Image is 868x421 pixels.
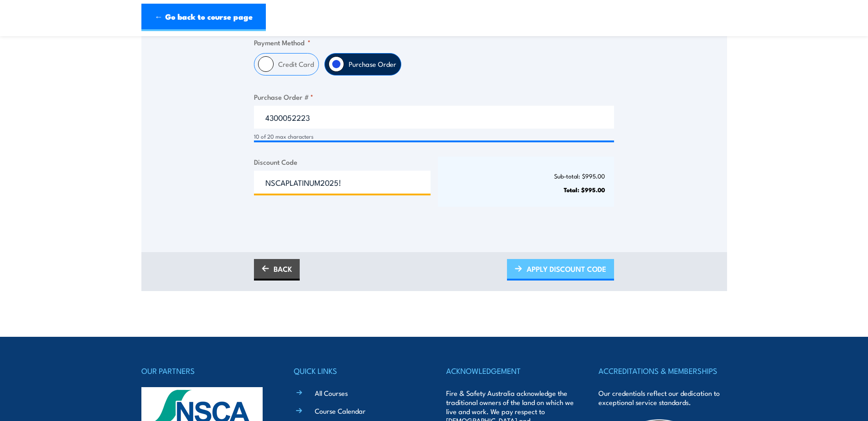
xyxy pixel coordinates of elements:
[446,364,574,377] h4: ACKNOWLEDGEMENT
[315,388,348,398] a: All Courses
[254,132,614,141] div: 10 of 20 max characters
[141,4,266,31] a: ← Go back to course page
[141,364,270,377] h4: OUR PARTNERS
[254,157,431,167] label: Discount Code
[294,364,422,377] h4: QUICK LINKS
[274,54,318,75] label: Credit Card
[598,389,727,407] p: Our credentials reflect our dedication to exceptional service standards.
[507,259,614,281] a: APPLY DISCOUNT CODE
[315,406,366,416] a: Course Calendar
[344,54,401,75] label: Purchase Order
[527,257,606,281] span: APPLY DISCOUNT CODE
[598,364,727,377] h4: ACCREDITATIONS & MEMBERSHIPS
[447,173,605,179] p: Sub-total: $995.00
[564,185,605,194] strong: Total: $995.00
[254,259,300,281] a: BACK
[254,37,311,48] legend: Payment Method
[254,92,614,102] label: Purchase Order #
